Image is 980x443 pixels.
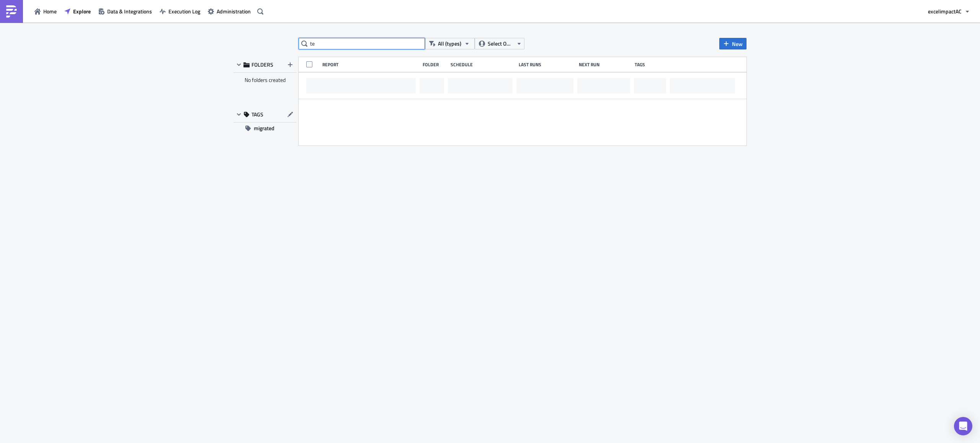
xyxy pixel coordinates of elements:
span: migrated [254,123,274,134]
div: Open Intercom Messenger [954,417,972,435]
span: FOLDERS [252,61,273,68]
button: New [719,38,746,49]
button: Home [31,5,60,17]
div: Tags [635,62,667,67]
span: Explore [73,7,91,15]
button: All (types) [425,38,475,49]
span: Execution Log [168,7,200,15]
button: Data & Integrations [95,5,156,17]
div: Next Run [579,62,631,67]
span: excelimpact AC [928,7,962,15]
div: Schedule [451,62,515,67]
button: Execution Log [156,5,204,17]
img: PushMetrics [5,5,18,18]
span: New [732,40,743,48]
span: TAGS [252,111,263,118]
div: Report [322,62,419,67]
button: excelimpactAC [924,5,974,17]
span: Administration [217,7,251,15]
span: Home [43,7,57,15]
button: migrated [234,123,297,134]
span: Select Owner [488,39,513,48]
button: Administration [204,5,255,17]
button: Explore [60,5,95,17]
button: Select Owner [475,38,524,49]
div: No folders created [234,73,297,87]
input: Search Reports [299,38,425,49]
span: Data & Integrations [107,7,152,15]
span: All (types) [438,39,461,48]
div: Folder [423,62,447,67]
div: Last Runs [519,62,575,67]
